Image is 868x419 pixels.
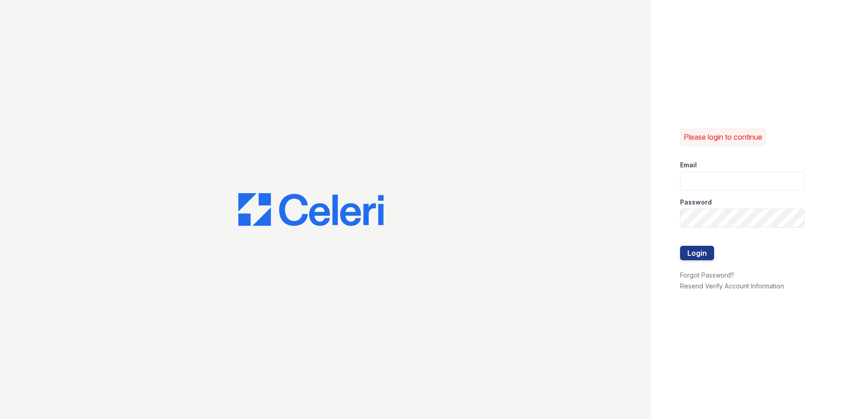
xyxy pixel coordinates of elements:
a: Resend Verify Account Information [680,282,784,290]
p: Please login to continue [684,132,762,142]
label: Email [680,161,697,170]
a: Forgot Password? [680,271,734,279]
img: CE_Logo_Blue-a8612792a0a2168367f1c8372b55b34899dd931a85d93a1a3d3e32e68fde9ad4.png [238,193,384,226]
label: Password [680,198,712,207]
button: Login [680,246,714,260]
